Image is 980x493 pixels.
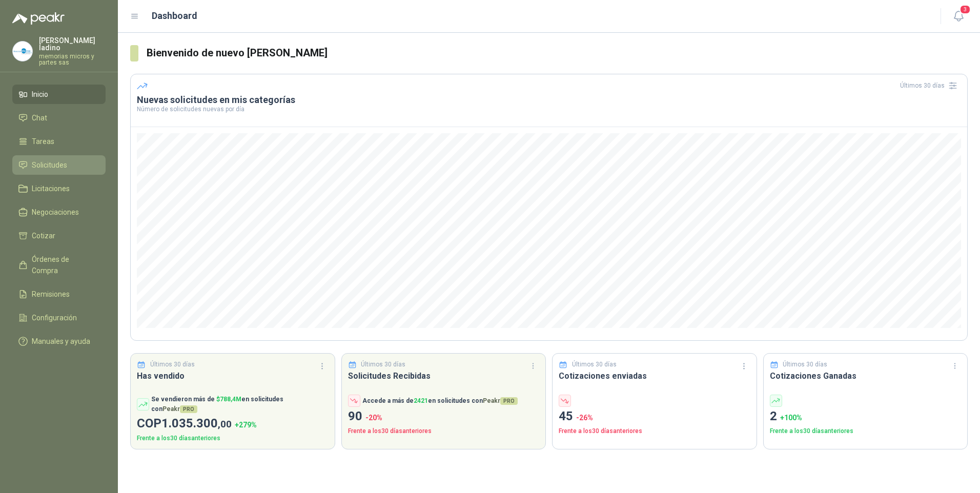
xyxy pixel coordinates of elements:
a: Remisiones [12,284,106,304]
h3: Cotizaciones Ganadas [770,369,962,382]
span: Peakr [162,405,197,413]
span: PRO [500,397,518,405]
span: Configuración [32,312,77,323]
span: PRO [180,405,197,413]
span: 2421 [414,397,428,404]
span: Cotizar [32,230,55,241]
a: Solicitudes [12,155,106,175]
span: ,00 [218,418,232,430]
p: 45 [559,407,750,426]
span: $ 788,4M [216,396,241,403]
p: [PERSON_NAME] ladino [39,37,106,51]
h3: Has vendido [137,369,329,382]
span: -26 % [576,414,593,422]
span: Manuales y ayuda [32,336,90,347]
p: Últimos 30 días [150,360,195,369]
img: Company Logo [13,42,32,61]
span: + 100 % [780,414,802,422]
h1: Dashboard [152,9,197,23]
a: Tareas [12,132,106,151]
p: 90 [348,407,540,426]
span: Remisiones [32,289,70,300]
h3: Nuevas solicitudes en mis categorías [137,94,961,106]
h3: Cotizaciones enviadas [559,369,750,382]
a: Órdenes de Compra [12,250,106,280]
p: Últimos 30 días [361,360,405,369]
a: Cotizar [12,226,106,245]
p: memorias micros y partes sas [39,53,106,66]
span: + 279 % [235,421,257,429]
p: Frente a los 30 días anteriores [770,426,962,436]
button: 3 [949,7,968,26]
a: Manuales y ayuda [12,332,106,351]
p: Frente a los 30 días anteriores [137,434,329,443]
div: Últimos 30 días [900,77,961,94]
span: 1.035.300 [161,416,232,430]
h3: Bienvenido de nuevo [PERSON_NAME] [147,45,968,61]
span: Chat [32,112,47,124]
a: Configuración [12,308,106,327]
p: Últimos 30 días [783,360,827,369]
h3: Solicitudes Recibidas [348,369,540,382]
p: Últimos 30 días [572,360,617,369]
p: 2 [770,407,962,426]
span: -20 % [365,414,382,422]
span: Licitaciones [32,183,70,194]
span: Peakr [483,397,518,404]
img: Logo peakr [12,12,65,25]
a: Negociaciones [12,202,106,222]
span: Negociaciones [32,207,79,218]
span: 3 [959,5,971,14]
p: Accede a más de en solicitudes con [362,396,518,406]
a: Chat [12,108,106,128]
span: Órdenes de Compra [32,254,96,276]
span: Solicitudes [32,159,67,171]
p: Número de solicitudes nuevas por día [137,106,961,112]
p: Se vendieron más de en solicitudes con [151,395,329,414]
p: Frente a los 30 días anteriores [559,426,750,436]
a: Inicio [12,85,106,104]
a: Licitaciones [12,179,106,198]
p: COP [137,414,329,434]
span: Inicio [32,89,48,100]
p: Frente a los 30 días anteriores [348,426,540,436]
span: Tareas [32,136,54,147]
